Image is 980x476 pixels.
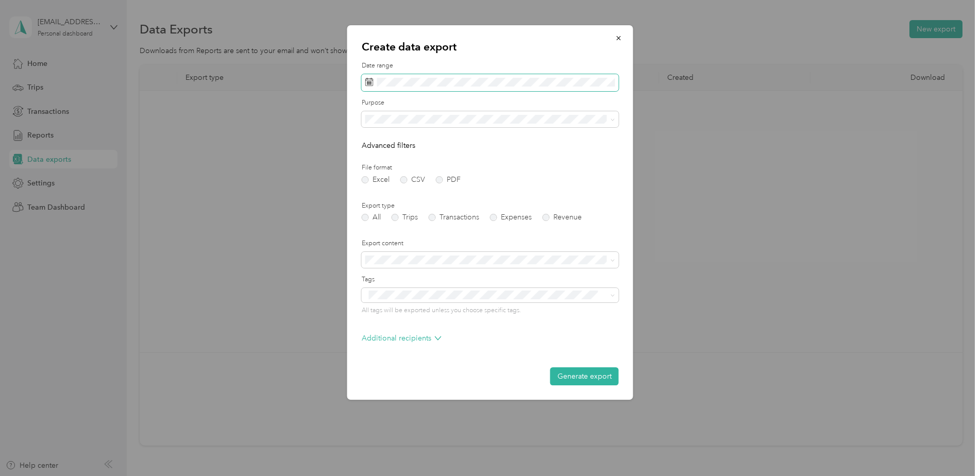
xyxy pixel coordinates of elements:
[362,214,381,221] label: All
[362,239,619,248] label: Export content
[362,176,390,183] label: Excel
[362,163,619,173] label: File format
[362,306,619,315] p: All tags will be exported unless you choose specific tags.
[362,61,619,71] label: Date range
[490,214,532,221] label: Expenses
[362,40,619,54] p: Create data export
[436,176,461,183] label: PDF
[362,333,442,344] p: Additional recipients
[362,275,619,284] label: Tags
[429,214,479,221] label: Transactions
[550,367,619,385] button: Generate export
[400,176,425,183] label: CSV
[543,214,582,221] label: Revenue
[362,98,619,108] label: Purpose
[362,201,619,211] label: Export type
[922,418,980,476] iframe: Everlance-gr Chat Button Frame
[362,140,619,151] p: Advanced filters
[392,214,418,221] label: Trips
